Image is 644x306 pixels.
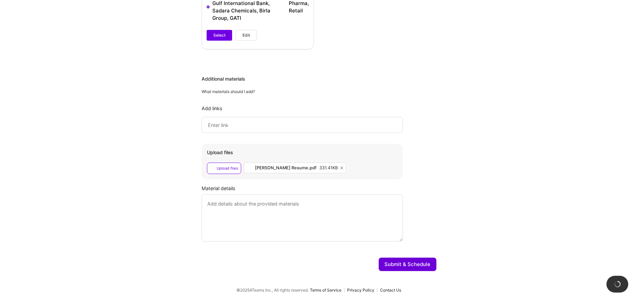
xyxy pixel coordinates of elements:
[240,32,247,38] span: Edit
[344,288,375,292] button: Privacy Policy
[204,30,229,41] button: Select
[205,121,394,129] input: Enter link
[207,166,213,171] i: icon Upload2
[199,105,220,112] div: Add links
[376,258,434,271] button: Submit & Schedule
[396,106,400,111] i: icon PlusBlackFlat
[338,167,340,169] i: icon Close
[233,30,254,41] button: Edit
[252,165,314,171] div: [PERSON_NAME] Resume.pdf
[199,89,252,94] div: What materials should I add?
[204,149,395,156] div: Upload files
[377,288,398,292] button: Contact Us
[611,281,618,288] img: loading
[199,76,434,82] div: Additional materials
[244,165,250,171] i: icon Attachment
[307,288,342,292] button: Terms of Service
[317,165,335,171] div: 331.41KB
[254,89,259,94] i: icon Info
[234,287,306,294] span: © 2025 ATeams Inc., All rights reserved.
[214,166,235,171] div: Upload files
[211,32,223,38] span: Select
[199,185,434,192] div: Material details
